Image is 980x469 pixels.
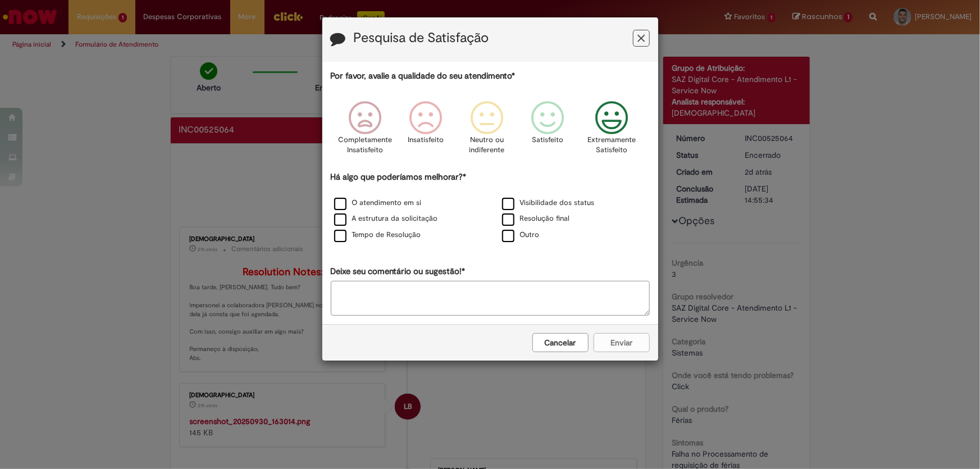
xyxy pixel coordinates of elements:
label: Outro [502,230,540,240]
p: Extremamente Satisfeito [587,135,636,156]
label: Deixe seu comentário ou sugestão!* [331,266,466,277]
button: Cancelar [532,333,589,352]
label: A estrutura da solicitação [334,213,438,224]
div: Insatisfeito [397,93,454,170]
label: Tempo de Resolução [334,230,421,240]
div: Neutro ou indiferente [458,93,516,170]
p: Satisfeito [532,135,563,145]
div: Extremamente Satisfeito [580,93,644,170]
p: Completamente Insatisfeito [338,135,392,156]
label: O atendimento em si [334,198,422,208]
label: Pesquisa de Satisfação [354,31,489,45]
label: Resolução final [502,213,570,224]
div: Há algo que poderíamos melhorar?* [331,171,650,244]
label: Visibilidade dos status [502,198,595,208]
div: Satisfeito [519,93,576,170]
label: Por favor, avalie a qualidade do seu atendimento* [331,70,516,82]
div: Completamente Insatisfeito [336,93,394,170]
p: Insatisfeito [408,135,444,145]
p: Neutro ou indiferente [467,135,507,156]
